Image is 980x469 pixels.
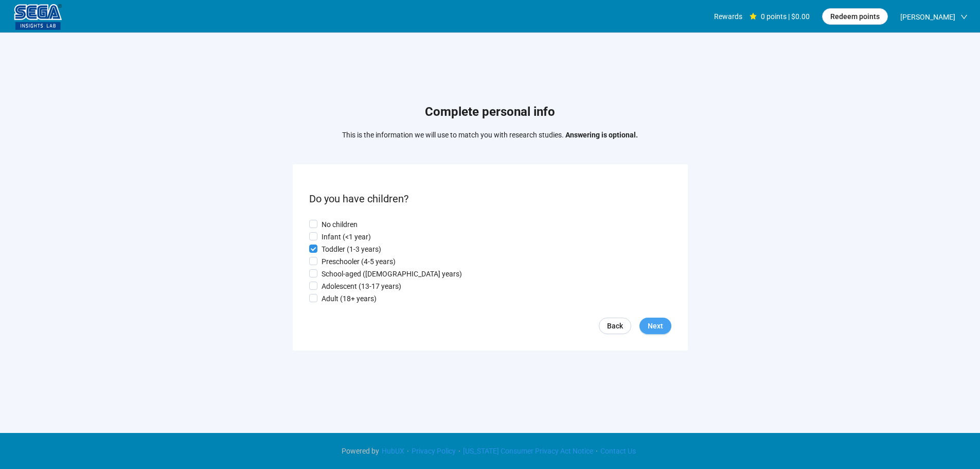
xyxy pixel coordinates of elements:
p: Preschooler (4-5 years) [322,256,396,267]
strong: Answering is optional. [565,131,638,139]
p: Infant (<1 year) [322,231,371,242]
span: [PERSON_NAME] [900,1,955,33]
div: · · · [342,445,638,457]
a: Contact Us [598,447,638,455]
span: Redeem points [830,11,880,22]
a: Back [599,318,631,334]
p: Adolescent (13-17 years) [322,281,401,292]
p: Adult (18+ years) [322,293,377,304]
button: Next [639,318,671,334]
p: School-aged ([DEMOGRAPHIC_DATA] years) [322,268,462,280]
a: Privacy Policy [409,447,458,455]
h1: Complete personal info [342,102,638,122]
span: Powered by [342,447,379,455]
p: Toddler (1-3 years) [322,244,381,255]
span: Next [648,320,663,332]
p: Do you have children? [309,191,671,207]
p: No children [322,219,358,230]
p: This is the information we will use to match you with research studies. [342,129,638,141]
span: Back [607,320,623,332]
a: [US_STATE] Consumer Privacy Act Notice [460,447,596,455]
span: down [960,13,968,21]
button: Redeem points [822,8,888,25]
span: star [750,13,757,20]
a: HubUX [379,447,407,455]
